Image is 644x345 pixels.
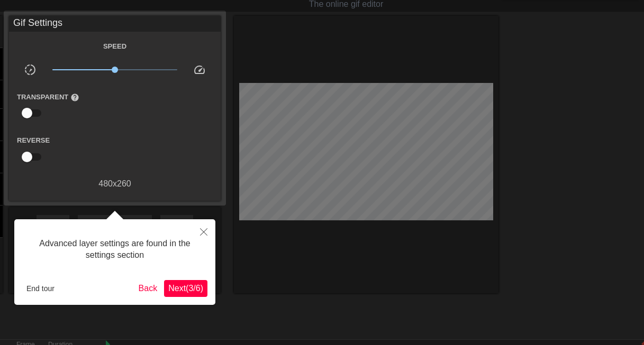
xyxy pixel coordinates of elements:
button: Close [192,219,215,244]
div: Advanced layer settings are found in the settings section [22,227,207,272]
button: End tour [22,281,59,296]
button: Next [164,280,207,297]
span: Next ( 3 / 6 ) [168,284,203,293]
button: Back [134,280,162,297]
